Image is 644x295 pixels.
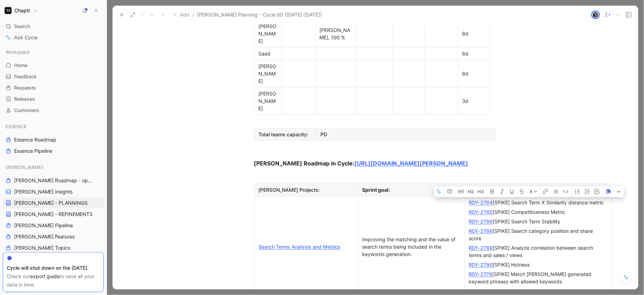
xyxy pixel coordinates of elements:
strong: [PERSON_NAME] Roadmap in Cycle: [254,160,355,167]
a: [URL][DOMAIN_NAME][PERSON_NAME] [355,160,468,167]
span: [PERSON_NAME] Roadmap - open items [14,177,95,184]
a: Feedback [3,71,104,82]
div: [PERSON_NAME], 100 % [320,26,352,41]
div: [SPIKE] Analyze correlation between search terms and sales / views [469,244,607,259]
a: RDY-2779 [469,288,493,294]
a: [PERSON_NAME] insights [3,186,104,197]
a: export guide [30,273,60,279]
img: Chaptr [5,7,12,14]
span: Releases [14,96,35,103]
strong: Sprint goal: [362,187,390,193]
img: avatar [592,11,599,18]
div: [SPIKE] Match [PERSON_NAME] generated keyword phrases with allowed keywords [469,270,607,285]
a: [PERSON_NAME] Topics [3,243,104,253]
div: Improving the matching and the value of search terms being included in the keywords generation. [362,236,460,258]
span: [PERSON_NAME] [6,164,43,171]
div: [PERSON_NAME] [259,90,277,112]
a: RDY-2789 [469,245,493,251]
span: [PERSON_NAME] Features [14,233,75,240]
a: [PERSON_NAME] - PLANNINGS [3,198,104,208]
span: [PERSON_NAME] Planning - Cycle 60 ([DATE]-[DATE]) [197,11,322,19]
div: Check our to save all your data in time. [7,272,100,289]
div: [PERSON_NAME][PERSON_NAME] Roadmap - open items[PERSON_NAME] insights[PERSON_NAME] - PLANNINGS[PE... [3,162,104,253]
a: [PERSON_NAME] Features [3,231,104,242]
span: Ask Cycle [14,33,38,42]
h1: Chaptr [14,7,30,14]
span: Home [14,62,27,69]
span: Requests [14,84,36,91]
div: [PERSON_NAME] [259,22,277,45]
div: ESSENCE [3,121,104,132]
div: [SPIKE] Search Term Stability [469,218,607,225]
div: [PERSON_NAME] [3,162,104,172]
a: RDY-2785 [469,209,493,215]
span: / [192,11,194,19]
span: [PERSON_NAME] insights [14,188,73,195]
a: Releases [3,94,104,104]
button: ChaptrChaptr [3,6,39,15]
div: 8d [462,50,486,57]
div: [SPIKE] Search category position and share score [469,227,607,242]
div: Search [3,21,104,32]
a: Essence Roadmap [3,135,104,145]
a: RDY-2790 [469,262,493,268]
span: [PERSON_NAME] Pipeline [14,222,73,229]
div: ESSENCEEssence RoadmapEssence Pipeline [3,121,104,156]
span: [PERSON_NAME] - PLANNINGS [14,199,88,206]
span: Feedback [14,73,37,80]
a: [PERSON_NAME] Roadmap - open items [3,175,104,186]
div: [SPIKE] Search Term X Similarity distance metric [469,199,607,206]
div: Saad [259,50,277,57]
a: Essence Pipeline [3,146,104,156]
a: Home [3,60,104,71]
div: [PERSON_NAME] Projects: [259,186,354,194]
div: [PERSON_NAME] [259,63,277,85]
span: ESSENCE [6,123,27,130]
div: Cycle will shut down on the [DATE]. [7,264,100,272]
span: Essence Pipeline [14,147,52,155]
div: 3d [462,97,486,105]
div: Workspace [3,47,104,57]
a: RDY-2788 [469,228,493,234]
a: Requests [3,83,104,93]
span: [PERSON_NAME] - REFINEMENTS [14,211,93,218]
span: Workspace [6,48,30,55]
span: Search [14,22,30,31]
div: PD [321,131,492,138]
button: A [527,186,540,197]
a: Customers [3,105,104,116]
a: RDY-2778 [469,271,493,277]
a: RDY-2784 [469,199,493,205]
div: 8d [462,70,486,77]
a: [PERSON_NAME] - REFINEMENTS [3,209,104,219]
a: RDY-2786 [469,218,493,224]
div: 8d [462,30,486,37]
a: Ask Cycle [3,32,104,43]
span: Customers [14,107,39,114]
div: [SPIKE] Rank keywords by hotness score [469,287,607,295]
div: Total teams capacity: [259,131,312,138]
a: Search Terms Analysis and Metrics [259,244,341,250]
span: Essence Roadmap [14,136,56,143]
div: [SPIKE] Hotness [469,261,607,268]
div: [SPIKE] Competitiveness Metric [469,208,607,216]
a: [PERSON_NAME] Pipeline [3,220,104,231]
span: [PERSON_NAME] Topics [14,244,70,251]
button: Add [172,11,191,19]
